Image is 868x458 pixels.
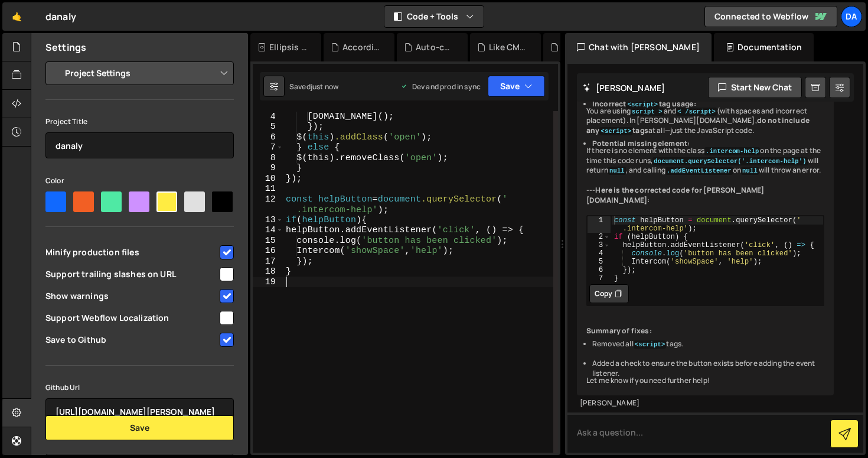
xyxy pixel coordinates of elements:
[253,277,283,288] div: 19
[565,33,712,61] div: Chat with [PERSON_NAME]
[652,157,807,165] code: document.querySelector('.intercom-help')
[45,246,218,258] span: Minify production files
[400,82,481,92] div: Dev and prod in sync
[253,153,283,164] div: 8
[253,174,283,184] div: 10
[626,100,659,109] code: <script>
[704,147,760,155] code: .intercom-help
[416,41,453,53] div: Auto-collapse accordion in Webflow.js
[586,185,765,205] strong: Here is the corrected code for [PERSON_NAME][DOMAIN_NAME]:
[634,340,667,349] code: <script>
[704,6,837,27] a: Connected to Webflow
[489,41,527,53] div: Like CMS.js
[586,99,824,379] ul: You are using and (with spaces and incorrect placement). In [PERSON_NAME][DOMAIN_NAME], at all—ju...
[45,116,87,128] label: Project Title
[253,142,283,153] div: 7
[714,33,814,61] div: Documentation
[592,99,696,109] strong: Incorrect tag usage:
[45,398,234,424] input: https://github.com/org/repo
[592,138,690,148] strong: Potential missing element:
[588,249,611,258] div: 4
[588,258,611,266] div: 5
[631,108,664,116] code: script >
[45,334,218,346] span: Save to Github
[708,77,802,98] button: Start new chat
[253,215,283,226] div: 13
[253,225,283,236] div: 14
[253,163,283,174] div: 9
[599,127,632,135] code: <script>
[841,6,862,27] a: Da
[45,312,218,324] span: Support Webflow Localization
[589,284,629,303] button: Copy
[588,274,611,282] div: 7
[342,41,380,53] div: Accordion Challenges .js
[45,415,234,440] button: Save
[253,112,283,122] div: 4
[45,41,86,54] h2: Settings
[45,382,80,394] label: Github Url
[592,339,824,349] li: Removed all tags.
[741,167,759,175] code: null
[676,108,717,116] code: < /script>
[253,122,283,132] div: 5
[289,82,338,92] div: Saved
[588,241,611,249] div: 3
[45,290,218,302] span: Show warnings
[588,266,611,274] div: 6
[586,326,652,336] strong: Summary of fixes:
[253,132,283,143] div: 6
[488,76,545,97] button: Save
[269,41,307,53] div: Ellipsis text.css
[580,398,831,408] div: [PERSON_NAME]
[45,132,234,158] input: Project name
[45,9,76,24] div: danaly
[253,267,283,277] div: 18
[586,115,811,135] strong: do not include any tags
[384,6,484,27] button: Code + Tools
[45,268,218,280] span: Support trailing slashes on URL
[608,167,626,175] code: null
[592,359,824,379] li: Added a check to ensure the button exists before adding the event listener.
[253,194,283,215] div: 12
[2,2,31,31] a: 🤙
[253,256,283,267] div: 17
[665,167,733,175] code: .addEventListener
[45,175,64,187] label: Color
[253,236,283,246] div: 15
[583,82,665,93] h2: [PERSON_NAME]
[588,216,611,233] div: 1
[253,246,283,256] div: 16
[588,233,611,241] div: 2
[253,184,283,194] div: 11
[577,77,834,395] div: Here are the issues with your code: Let me know if you need further help!
[311,82,338,92] div: just now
